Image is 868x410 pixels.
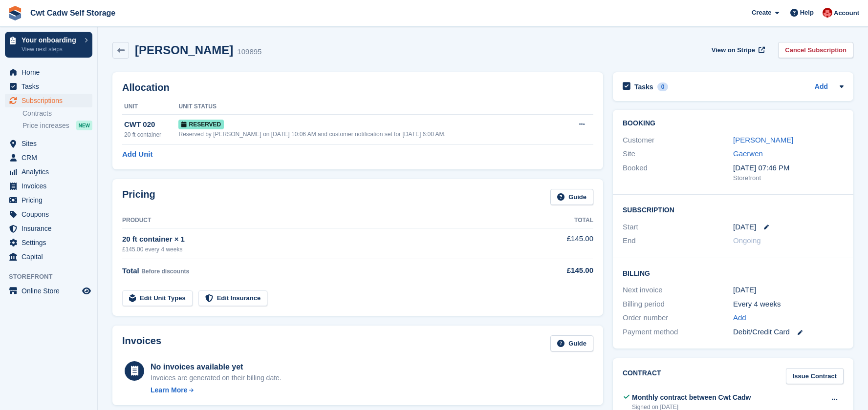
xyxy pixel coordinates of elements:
div: Storefront [733,173,844,183]
h2: Booking [623,120,844,127]
span: Insurance [22,222,80,235]
a: Cwt Cadw Self Storage [26,5,119,21]
p: View next steps [22,45,80,54]
h2: Billing [623,268,844,278]
div: £145.00 [521,265,593,276]
a: Add [733,312,746,324]
div: Order number [623,312,733,324]
a: Edit Unit Types [122,290,193,307]
span: View on Stripe [712,45,755,55]
a: menu [5,179,92,193]
span: Invoices [22,179,80,193]
a: Your onboarding View next steps [5,32,92,58]
th: Unit [122,99,178,115]
span: Ongoing [733,236,761,245]
span: Help [800,8,814,18]
h2: Tasks [634,82,653,91]
a: Preview store [81,285,92,297]
a: menu [5,151,92,164]
div: 20 ft container × 1 [122,234,521,245]
img: stora-icon-8386f47178a22dfd0bd8f6a31ec36ba5ce8667c1dd55bd0f319d3a0aa187defe.svg [8,6,22,20]
a: menu [5,165,92,179]
a: menu [5,236,92,249]
th: Total [521,213,593,228]
img: Rhian Davies [823,8,832,18]
div: [DATE] 07:46 PM [733,163,844,174]
a: [PERSON_NAME] [733,136,793,144]
th: Unit Status [178,99,564,115]
span: Analytics [22,165,80,179]
span: Sites [22,137,80,150]
span: Account [834,8,859,18]
div: 109895 [237,46,261,58]
a: Learn More [151,385,282,395]
div: Invoices are generated on their billing date. [151,373,282,383]
div: 20 ft container [124,130,178,139]
span: Pricing [22,193,80,207]
a: menu [5,94,92,107]
a: Gaerwen [733,149,763,158]
div: No invoices available yet [151,361,282,373]
h2: Contract [623,368,661,384]
a: Add [815,82,828,93]
a: menu [5,193,92,207]
h2: Invoices [122,335,161,351]
div: [DATE] [733,285,844,296]
div: Reserved by [PERSON_NAME] on [DATE] 10:06 AM and customer notification set for [DATE] 6:00 AM. [178,130,564,139]
td: £145.00 [521,228,593,259]
span: Subscriptions [22,94,80,107]
div: Booked [623,163,733,183]
div: £145.00 every 4 weeks [122,245,521,254]
div: Learn More [151,385,187,395]
h2: Subscription [623,205,844,214]
div: Monthly contract between Cwt Cadw [632,392,751,403]
div: CWT 020 [124,119,178,130]
a: menu [5,284,92,298]
span: Before discounts [141,268,189,275]
div: End [623,235,733,246]
a: menu [5,207,92,221]
span: Reserved [178,120,224,129]
span: Total [122,266,139,275]
a: Issue Contract [786,368,844,384]
span: Tasks [22,80,80,93]
span: Home [22,65,80,79]
span: CRM [22,151,80,164]
a: Guide [550,335,593,351]
div: Debit/Credit Card [733,327,844,338]
span: Storefront [9,272,97,282]
span: Online Store [22,284,80,298]
div: Next invoice [623,285,733,296]
span: Coupons [22,207,80,221]
p: Your onboarding [22,37,80,43]
a: menu [5,250,92,264]
th: Product [122,213,521,228]
a: menu [5,80,92,93]
a: Guide [550,189,593,205]
a: Add Unit [122,149,152,160]
div: 0 [657,82,669,91]
div: Billing period [623,299,733,310]
a: menu [5,222,92,235]
a: Contracts [22,109,92,118]
h2: Allocation [122,82,593,93]
span: Settings [22,236,80,249]
span: Create [752,8,771,18]
div: Payment method [623,327,733,338]
div: Customer [623,135,733,146]
span: Price increases [22,121,69,130]
h2: [PERSON_NAME] [135,43,233,57]
div: NEW [76,121,92,130]
a: menu [5,137,92,150]
a: Edit Insurance [198,290,268,307]
a: menu [5,65,92,79]
a: View on Stripe [708,42,767,58]
a: Price increases NEW [22,120,92,131]
div: Site [623,148,733,160]
div: Start [623,222,733,233]
a: Cancel Subscription [778,42,853,58]
time: 2025-09-30 00:00:00 UTC [733,222,756,233]
div: Every 4 weeks [733,299,844,310]
span: Capital [22,250,80,264]
h2: Pricing [122,189,155,205]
